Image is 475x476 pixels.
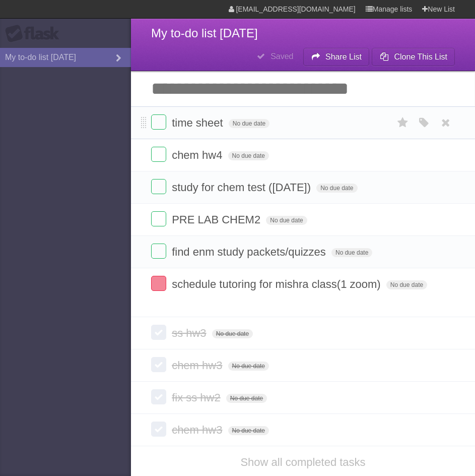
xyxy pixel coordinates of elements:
[172,213,263,226] span: PRE LAB CHEM2
[151,244,166,259] label: Done
[151,114,166,130] label: Done
[226,394,267,403] span: No due date
[386,280,427,289] span: No due date
[151,325,166,340] label: Done
[151,26,258,40] span: My to-do list [DATE]
[151,147,166,162] label: Done
[266,216,307,225] span: No due date
[172,424,225,436] span: chem hw3
[229,119,269,128] span: No due date
[172,116,226,129] span: time sheet
[212,329,253,338] span: No due date
[270,52,293,61] b: Saved
[325,52,362,61] b: Share List
[172,391,223,404] span: fix ss hw2
[303,48,370,66] button: Share List
[151,357,166,372] label: Done
[172,359,225,372] span: chem hw3
[151,389,166,404] label: Done
[228,362,269,371] span: No due date
[172,149,225,161] span: chem hw4
[172,327,209,339] span: ss hw3
[331,248,372,257] span: No due date
[394,52,447,61] b: Clone This List
[151,276,166,291] label: Done
[372,48,455,66] button: Clone This List
[240,456,365,468] a: Show all completed tasks
[228,151,269,160] span: No due date
[151,179,166,194] label: Done
[151,422,166,437] label: Done
[151,211,166,226] label: Done
[172,181,313,194] span: study for chem test ([DATE])
[172,246,328,258] span: find enm study packets/quizzes
[172,278,383,290] span: schedule tutoring for mishra class(1 zoom)
[5,25,65,43] div: Flask
[316,184,357,193] span: No due date
[228,426,269,435] span: No due date
[393,114,413,131] label: Star task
